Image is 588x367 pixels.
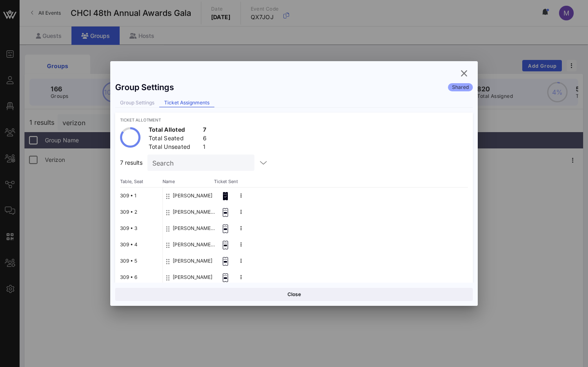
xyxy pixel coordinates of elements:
div: 7 [203,126,207,136]
button: 309 • 2 [120,204,137,220]
div: 1 [203,143,207,153]
span: Table, Seat [120,179,163,184]
button: 309 • 5 [120,253,137,269]
div: Total Seated [149,134,200,144]
button: 309 • 3 [120,220,137,237]
span: Ticket Sent [214,179,233,184]
div: Total Alloted [149,126,200,136]
div: Shared [448,83,473,91]
div: Total Unseated [149,143,200,153]
div: Group Settings [115,82,174,92]
div: Ticket Allotment [120,117,468,122]
button: 309 • 1 [120,188,136,204]
button: [PERSON_NAME] Verizon [173,204,216,220]
span: Name [163,179,216,184]
button: [PERSON_NAME] NALEO [173,220,216,237]
div: 6 [203,134,207,144]
button: [PERSON_NAME] [173,269,212,285]
button: 309 • 4 [120,237,138,253]
span: 7 results [120,160,143,165]
div: Group Settings [115,99,159,107]
button: [PERSON_NAME] [173,253,212,269]
button: 309 • 6 [120,269,137,285]
button: [PERSON_NAME] Verizon [173,237,216,253]
button: Close [115,288,473,301]
button: [PERSON_NAME] [173,188,212,204]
